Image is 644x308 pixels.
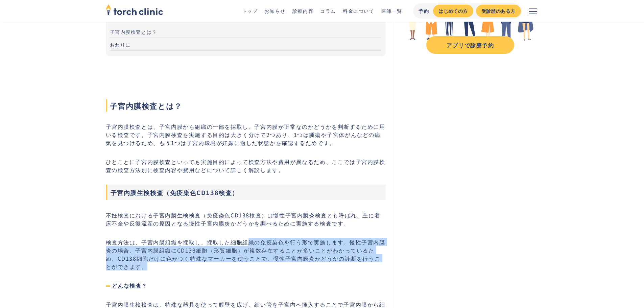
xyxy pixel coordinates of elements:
span: 子宮内膜検査とは？ [110,28,157,35]
span: おわりに [110,41,131,48]
div: はじめての方 [438,7,468,15]
img: torch clinic [106,2,163,17]
a: 受診歴のある方 [476,5,521,17]
a: 医師一覧 [381,7,402,14]
p: 不妊検査における子宮内膜生検検査（免疫染色CD138検査）は慢性子宮内膜炎検査とも呼ばれ、主に着床不全や反復流産の原因となる慢性子宮内膜炎かどうかを調べるために実施する検査です。 [106,211,386,227]
p: 検査方法は、子宮内膜組織を採取し、採取した細胞組織の免疫染色を行う形で実施します。慢性子宮内膜炎の場合、子宮内膜組織にCD138細胞（形質細胞）が複数存在することが多いことがわかっているため、C... [106,238,386,270]
h3: 子宮内膜生検検査（免疫染色CD138検査） [106,185,386,200]
a: アプリで診察予約 [426,36,514,54]
a: おわりに [110,38,382,51]
a: 子宮内膜検査とは？ [110,25,382,38]
a: コラム [320,7,336,14]
div: 受診歴のある方 [481,7,516,15]
a: 料金について [343,7,375,14]
div: アプリで診察予約 [432,41,508,49]
a: home [106,5,163,17]
a: お知らせ [264,7,285,14]
a: 診療内容 [292,7,313,14]
a: トップ [242,7,258,14]
p: ひとことに子宮内膜検査といっても実施目的によって検査方法や費用が異なるため、ここでは子宮内膜検査の検査方法別に検査内容や費用などについて詳しく解説します。 [106,158,386,174]
p: 子宮内膜検査とは、子宮内膜から組織の一部を採取し、子宮内膜が正常なのかどうかを判断するために用いる検査です。子宮内膜検査を実施する目的は大きく分けて2つあり、1つは腫瘍や子宮体がんなどの病気を見... [106,122,386,147]
span: 子宮内膜検査とは？ [106,99,386,112]
h4: どんな検査？ [106,281,386,289]
a: はじめての方 [433,5,473,17]
div: 予約 [419,7,429,15]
